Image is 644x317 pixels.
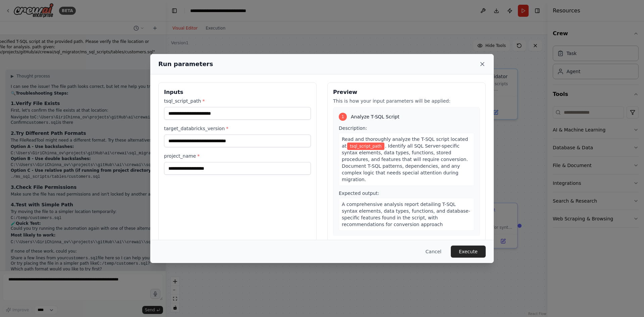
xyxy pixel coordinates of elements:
label: project_name [164,153,311,159]
span: A comprehensive analysis report detailing T-SQL syntax elements, data types, functions, and datab... [342,202,470,227]
span: Variable: tsql_script_path [347,143,384,150]
span: Description: [339,125,367,131]
div: 1 [339,113,347,121]
span: . Identify all SQL Server-specific syntax elements, data types, functions, stored procedures, and... [342,143,468,182]
h3: Inputs [164,88,311,96]
p: This is how your input parameters will be applied: [333,98,480,104]
button: Execute [451,246,486,258]
span: Expected output: [339,191,379,196]
span: Read and thoroughly analyze the T-SQL script located at [342,137,468,149]
span: Analyze T-SQL Script [351,113,399,120]
label: tsql_script_path [164,98,311,104]
h2: Run parameters [158,59,213,69]
button: Cancel [420,246,447,258]
h3: Preview [333,88,480,96]
label: target_databricks_version [164,125,311,132]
